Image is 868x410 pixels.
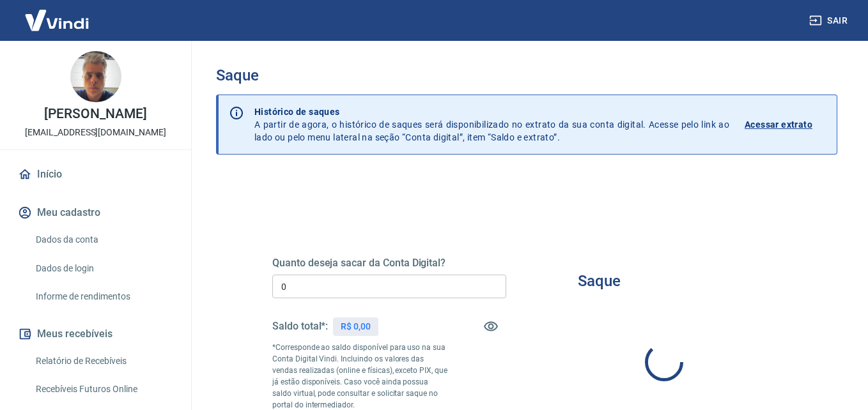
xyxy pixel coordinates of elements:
[70,51,121,102] img: 97d0c327-30f2-43f6-89e6-8b2bc49c4ee8.jpeg
[15,320,176,348] button: Meus recebíveis
[25,126,166,139] p: [EMAIL_ADDRESS][DOMAIN_NAME]
[216,66,837,84] h3: Saque
[254,105,729,144] p: A partir de agora, o histórico de saques será disponibilizado no extrato da sua conta digital. Ac...
[31,348,176,374] a: Relatório de Recebíveis
[31,227,176,253] a: Dados da conta
[15,199,176,227] button: Meu cadastro
[272,257,506,270] h5: Quanto deseja sacar da Conta Digital?
[31,284,176,310] a: Informe de rendimentos
[44,107,146,121] p: [PERSON_NAME]
[807,9,853,33] button: Sair
[15,160,176,188] a: Início
[254,105,729,118] p: Histórico de saques
[15,1,98,40] img: Vindi
[341,320,371,333] p: R$ 0,00
[745,105,826,144] a: Acessar extrato
[31,255,176,282] a: Dados de login
[578,272,621,290] h3: Saque
[31,376,176,402] a: Recebíveis Futuros Online
[272,320,328,333] h5: Saldo total*:
[745,118,812,131] p: Acessar extrato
